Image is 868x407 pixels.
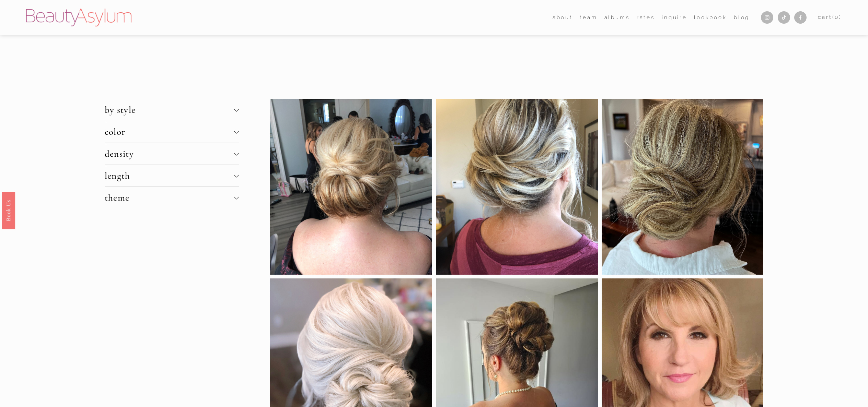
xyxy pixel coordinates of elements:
a: Blog [734,12,750,23]
a: Instagram [761,11,773,24]
span: length [105,170,234,181]
a: albums [604,12,630,23]
a: Lookbook [694,12,727,23]
button: length [105,165,239,187]
span: theme [105,192,234,203]
button: by style [105,99,239,121]
span: 0 [835,14,839,20]
button: density [105,143,239,165]
span: color [105,126,234,137]
span: team [580,13,597,23]
a: folder dropdown [553,12,573,23]
span: density [105,148,234,159]
a: 0 items in cart [818,13,842,22]
a: Rates [637,12,655,23]
a: Book Us [2,191,15,229]
button: color [105,121,239,143]
span: by style [105,104,234,116]
a: Inquire [662,12,687,23]
span: about [553,13,573,23]
a: Facebook [794,11,807,24]
button: theme [105,187,239,208]
a: TikTok [778,11,790,24]
img: Beauty Asylum | Bridal Hair &amp; Makeup Charlotte &amp; Atlanta [26,9,131,26]
a: folder dropdown [580,12,597,23]
span: ( ) [832,14,842,20]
